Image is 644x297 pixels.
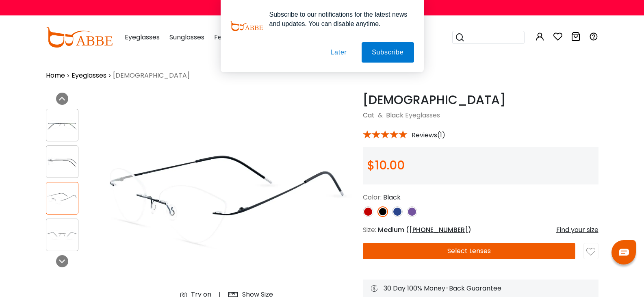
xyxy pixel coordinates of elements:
a: Eyeglasses [72,71,106,80]
button: Select Lenses [363,243,576,259]
a: Black [386,111,403,120]
div: Subscribe to our notifications for the latest news and updates. You can disable anytime. [263,10,414,28]
a: Cat [363,111,375,120]
img: like [586,247,595,256]
img: Huguenot Black Metal Eyeglasses , NosePads Frames from ABBE Glasses [46,117,78,133]
span: Medium ( ) [378,225,471,234]
span: Eyeglasses [405,111,440,120]
div: 30 Day 100% Money-Back Guarantee [371,284,590,293]
img: Huguenot Black Metal Eyeglasses , NosePads Frames from ABBE Glasses [46,154,78,170]
span: $10.00 [367,156,405,174]
img: notification icon [230,10,263,42]
img: Huguenot Black Metal Eyeglasses , NosePads Frames from ABBE Glasses [46,227,78,243]
div: Find your size [556,225,598,235]
img: chat [619,249,629,256]
span: [PHONE_NUMBER] [409,225,468,234]
span: Color: [363,193,382,202]
span: Reviews(1) [412,132,445,139]
h1: [DEMOGRAPHIC_DATA] [363,93,598,107]
span: Size: [363,225,376,234]
span: & [376,111,384,120]
span: Black [383,193,401,202]
a: Home [46,71,65,80]
button: Subscribe [362,42,414,63]
button: Later [320,42,357,63]
span: [DEMOGRAPHIC_DATA] [113,71,190,80]
img: Huguenot Black Metal Eyeglasses , NosePads Frames from ABBE Glasses [46,191,78,206]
